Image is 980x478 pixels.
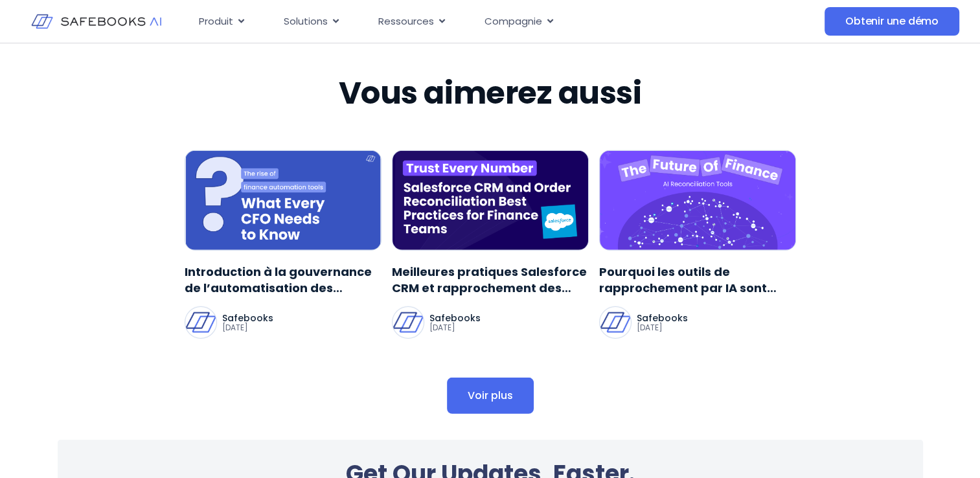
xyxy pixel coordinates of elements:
[429,313,481,323] p: Safebooks
[393,307,424,338] img: Safebooks
[599,150,796,251] img: AI_Reconciliation_Tools_Future_of_Finance-1755694423255.png
[392,264,589,296] a: Meilleures pratiques Salesforce CRM et rapprochement des commandes pour les équipes financières
[188,9,746,34] div: Menu Toggle
[222,313,273,323] p: Safebooks
[825,7,959,36] a: Obtenir une démo
[845,15,939,28] span: Obtenir une démo
[222,323,273,333] p: [DATE]
[185,307,216,338] img: Safebooks
[378,14,434,29] span: Ressources
[284,14,328,29] span: Solutions
[339,75,641,111] h2: Vous aimerez aussi
[600,307,631,338] img: Safebooks
[429,323,481,333] p: [DATE]
[188,9,746,34] nav: Menu
[447,378,534,414] a: Voir plus
[392,150,589,251] img: Trust_Every_Number__Implementing_Data_Lineage_Across_the_Finance_Stack-1752490545676.png
[637,323,688,333] p: [DATE]
[637,313,688,323] p: Safebooks
[484,14,542,29] span: Compagnie
[199,14,233,29] span: Produit
[185,264,382,296] a: Introduction à la gouvernance de l’automatisation des finances : ce que chaque directeur financie...
[599,264,796,296] a: Pourquoi les outils de rapprochement par IA sont l’avenir de la finance
[185,150,382,251] img: Finance_Automation_Governance_for_CFOs_2-1745251091943.png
